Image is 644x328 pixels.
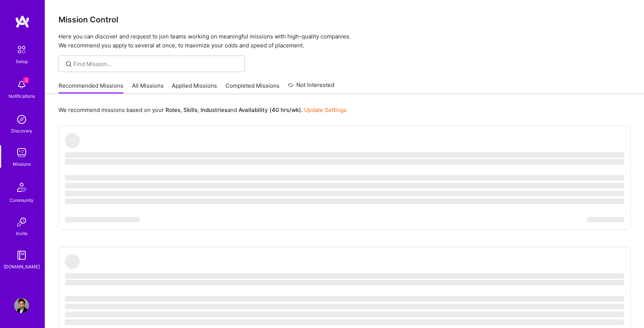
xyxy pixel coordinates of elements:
[225,82,280,94] a: Completed Missions
[59,15,631,24] h3: Mission Control
[10,196,34,204] div: Community
[165,106,180,113] b: Roles
[172,82,217,94] a: Applied Missions
[239,106,301,113] b: Availability (40 hrs/wk)
[14,215,29,229] img: Invite
[13,178,31,196] img: Community
[9,92,35,100] div: Notifications
[16,229,28,237] div: Invite
[14,112,29,127] img: discovery
[73,60,239,68] input: Find Mission...
[4,263,40,271] div: [DOMAIN_NAME]
[201,106,227,113] b: Industries
[23,77,29,83] span: 3
[14,42,29,57] img: setup
[14,77,29,92] img: bell
[14,298,29,313] img: User Avatar
[59,106,347,114] p: We recommend missions based on your , , and .
[11,127,32,135] div: Discovery
[15,15,30,28] img: logo
[13,160,31,168] div: Missions
[59,32,631,50] p: Here you can discover and request to join teams working on meaningful missions with high-quality ...
[16,57,28,65] div: Setup
[304,106,347,113] a: Update Settings
[14,248,29,263] img: guide book
[14,145,29,160] img: teamwork
[183,106,198,113] b: Skills
[64,60,73,68] i: icon SearchGrey
[59,82,123,94] a: Recommended Missions
[12,298,31,313] a: User Avatar
[132,82,164,94] a: All Missions
[288,81,334,94] a: Not Interested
